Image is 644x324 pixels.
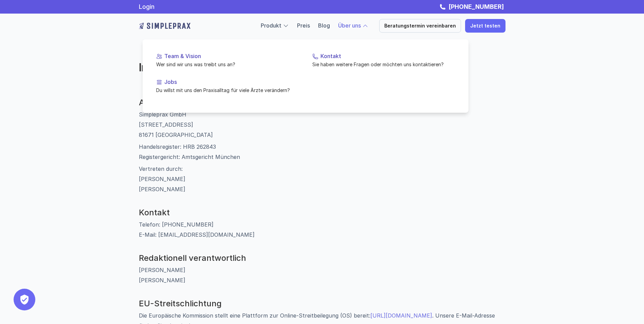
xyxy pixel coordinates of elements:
[156,61,299,68] p: Wer sind wir uns was treibt uns an?
[448,3,504,10] strong: [PHONE_NUMBER]
[139,98,505,108] h3: Angaben gemäß § 5 TMG
[470,23,500,29] p: Jetzt testen
[318,22,330,29] a: Blog
[384,23,456,29] p: Beratungstermin vereinbaren
[312,61,455,68] p: Sie haben weitere Fragen oder möchten uns kontaktieren?
[307,48,460,73] a: KontaktSie haben weitere Fragen oder möchten uns kontaktieren?
[139,3,154,10] a: Login
[320,53,455,59] p: Kontakt
[139,253,505,263] h3: Redaktionell verantwortlich
[139,164,505,194] p: Vertreten durch: [PERSON_NAME] [PERSON_NAME]
[139,142,505,162] p: Handelsregister: HRB 262843 Registergericht: Amtsgericht München
[139,299,505,309] h3: EU-Streitschlichtung
[447,3,505,10] a: [PHONE_NUMBER]
[139,61,393,74] h2: Impressum
[139,208,505,218] h3: Kontakt
[139,219,505,240] p: Telefon: [PHONE_NUMBER] E-Mail: [EMAIL_ADDRESS][DOMAIN_NAME]
[164,79,299,85] p: Jobs
[338,22,361,29] a: Über uns
[465,19,505,33] a: Jetzt testen
[151,73,304,99] a: JobsDu willst mit uns den Praxisalltag für viele Ärzte verändern?
[370,312,432,319] a: [URL][DOMAIN_NAME]
[379,19,461,33] a: Beratungstermin vereinbaren
[139,265,505,285] p: [PERSON_NAME] [PERSON_NAME]
[151,48,304,73] a: Team & VisionWer sind wir uns was treibt uns an?
[156,87,299,94] p: Du willst mit uns den Praxisalltag für viele Ärzte verändern?
[139,109,505,140] p: Simpleprax GmbH [STREET_ADDRESS] 81671 [GEOGRAPHIC_DATA]
[261,22,281,29] a: Produkt
[297,22,310,29] a: Preis
[164,53,299,59] p: Team & Vision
